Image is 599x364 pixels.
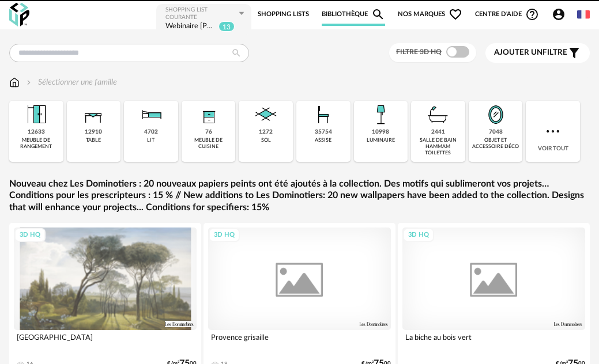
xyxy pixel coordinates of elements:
div: 2441 [431,128,445,136]
div: 1272 [259,128,273,136]
div: objet et accessoire déco [472,137,519,150]
a: Nouveau chez Les Dominotiers : 20 nouveaux papiers peints ont été ajoutés à la collection. Des mo... [9,178,590,214]
span: Heart Outline icon [449,7,462,21]
span: Filter icon [567,46,581,60]
span: Account Circle icon [552,7,571,21]
div: [GEOGRAPHIC_DATA] [14,330,197,353]
div: 3D HQ [14,228,46,242]
sup: 13 [218,21,235,32]
span: Magnify icon [371,7,385,21]
span: filtre [494,48,567,58]
a: Shopping Lists [258,3,309,26]
span: Help Circle Outline icon [525,7,539,21]
img: OXP [9,3,29,26]
img: Table.png [80,101,107,128]
img: svg+xml;base64,PHN2ZyB3aWR0aD0iMTYiIGhlaWdodD0iMTciIHZpZXdCb3g9IjAgMCAxNiAxNyIgZmlsbD0ibm9uZSIgeG... [9,77,20,88]
img: Assise.png [310,101,337,128]
div: 4702 [144,128,158,136]
div: Voir tout [526,101,580,162]
img: Luminaire.png [367,101,394,128]
a: BibliothèqueMagnify icon [322,3,385,26]
div: 10998 [372,128,389,136]
img: Literie.png [137,101,165,128]
div: luminaire [367,137,395,143]
img: more.7b13dc1.svg [544,122,562,141]
span: Account Circle icon [552,7,566,21]
div: La biche au bois vert [402,330,585,353]
div: meuble de cuisine [185,137,232,150]
button: Ajouter unfiltre Filter icon [485,43,590,63]
div: 12910 [85,128,102,136]
span: Nos marques [398,3,462,26]
img: fr [577,8,590,21]
div: Webinaire Etienne [165,21,216,32]
span: Filtre 3D HQ [396,48,442,55]
div: 3D HQ [209,228,240,242]
div: assise [315,137,331,143]
span: Centre d'aideHelp Circle Outline icon [475,7,539,21]
img: Rangement.png [195,101,223,128]
div: 12633 [28,128,45,136]
div: salle de bain hammam toilettes [415,137,462,157]
div: 3D HQ [403,228,434,242]
img: Salle%20de%20bain.png [424,101,452,128]
img: svg+xml;base64,PHN2ZyB3aWR0aD0iMTYiIGhlaWdodD0iMTYiIHZpZXdCb3g9IjAgMCAxNiAxNiIgZmlsbD0ibm9uZSIgeG... [24,77,33,88]
img: Sol.png [252,101,280,128]
div: 76 [205,128,212,136]
div: 35754 [315,128,332,136]
div: table [86,137,101,143]
img: Miroir.png [482,101,510,128]
span: Ajouter un [494,48,543,56]
div: Sélectionner une famille [24,77,117,88]
div: sol [261,137,271,143]
div: lit [147,137,155,143]
div: Shopping List courante [165,6,238,21]
div: Provence grisaille [208,330,391,353]
img: Meuble%20de%20rangement.png [22,101,50,128]
div: 7048 [489,128,503,136]
div: meuble de rangement [13,137,60,150]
